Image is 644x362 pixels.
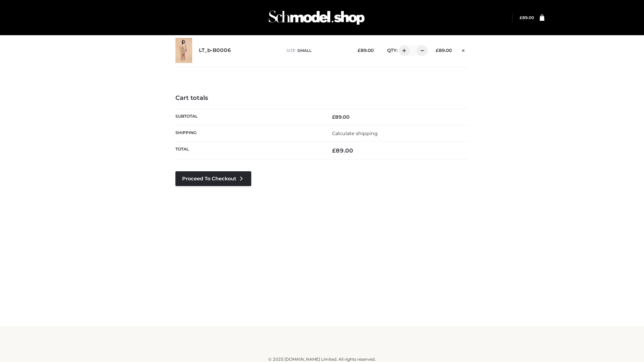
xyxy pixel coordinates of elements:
a: LT_b-B0006 [199,47,231,54]
a: Calculate shipping [332,130,378,136]
th: Total [175,142,322,160]
span: £ [358,48,361,53]
div: QTY: [380,45,425,56]
span: £ [520,15,522,20]
th: Shipping [175,125,322,141]
span: £ [436,48,439,53]
a: Remove this item [459,45,469,54]
p: size : [286,48,347,54]
a: Proceed to Checkout [175,171,251,186]
span: £ [332,147,336,154]
img: Schmodel Admin 964 [266,4,367,31]
a: £89.00 [520,15,534,20]
bdi: 89.00 [520,15,534,20]
h4: Cart totals [175,95,469,102]
bdi: 89.00 [358,48,374,53]
bdi: 89.00 [332,114,350,120]
bdi: 89.00 [332,147,353,154]
span: SMALL [298,48,312,53]
th: Subtotal [175,109,322,125]
bdi: 89.00 [436,48,452,53]
img: LT_b-B0006 - SMALL [175,38,192,63]
span: £ [332,114,335,120]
